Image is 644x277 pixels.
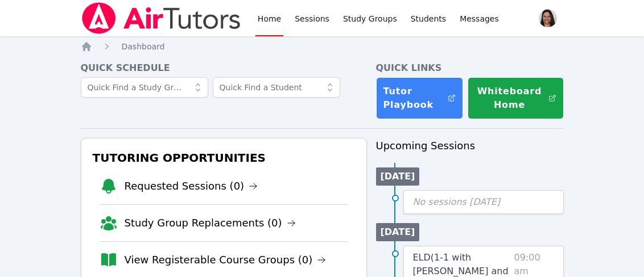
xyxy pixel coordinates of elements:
li: [DATE] [376,167,420,186]
h3: Tutoring Opportunities [90,148,357,168]
span: Dashboard [122,42,165,51]
nav: Breadcrumb [81,41,564,52]
button: Whiteboard Home [468,77,563,119]
h4: Quick Schedule [81,61,367,75]
li: [DATE] [376,223,420,241]
input: Quick Find a Study Group [81,77,208,98]
a: Dashboard [122,41,165,52]
h4: Quick Links [376,61,564,75]
a: Tutor Playbook [376,77,464,119]
span: No sessions [DATE] [413,196,501,207]
h3: Upcoming Sessions [376,138,564,154]
input: Quick Find a Student [213,77,340,98]
img: Air Tutors [81,2,242,34]
a: Requested Sessions (0) [125,178,258,194]
a: Study Group Replacements (0) [125,215,296,231]
span: Messages [460,13,499,24]
a: View Registerable Course Groups (0) [125,252,327,268]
